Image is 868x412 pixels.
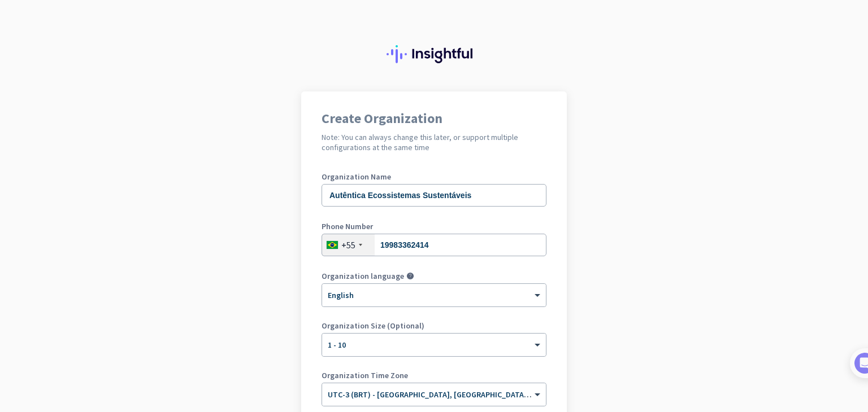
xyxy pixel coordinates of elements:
img: Insightful [387,45,481,63]
label: Organization Time Zone [322,371,546,379]
label: Organization Size (Optional) [322,322,546,330]
input: 11 2345-6789 [322,234,546,256]
div: +55 [341,239,355,251]
h2: Note: You can always change this later, or support multiple configurations at the same time [322,132,546,152]
label: Organization Name [322,173,546,181]
h1: Create Organization [322,112,546,125]
label: Phone Number [322,222,546,230]
label: Organization language [322,272,404,280]
input: What is the name of your organization? [322,184,546,207]
i: help [406,272,414,280]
